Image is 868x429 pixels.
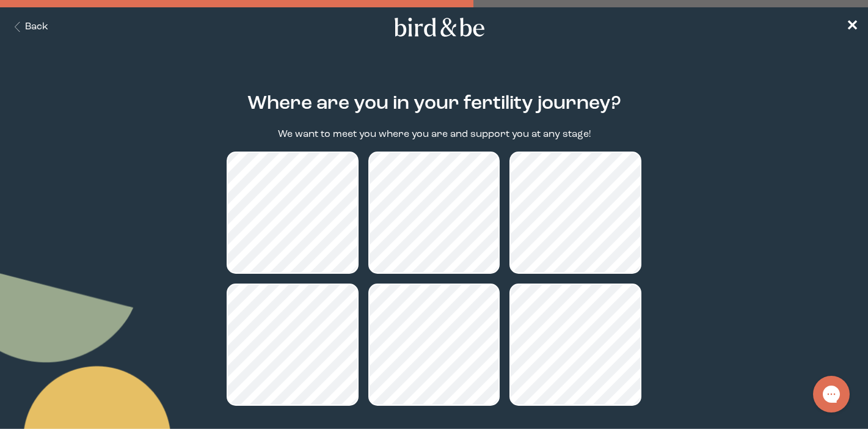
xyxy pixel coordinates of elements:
[846,20,858,34] span: ✕
[846,16,858,38] a: ✕
[807,372,856,417] iframe: Gorgias live chat messenger
[10,20,48,34] button: Back Button
[247,90,621,118] h2: Where are you in your fertility journey?
[278,128,591,142] p: We want to meet you where you are and support you at any stage!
